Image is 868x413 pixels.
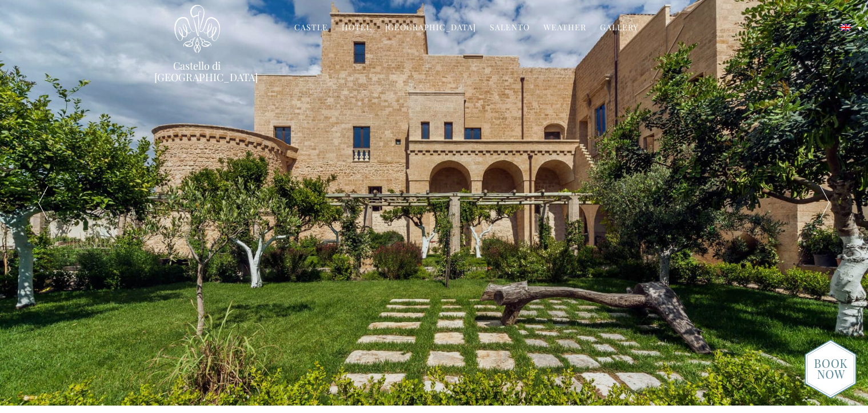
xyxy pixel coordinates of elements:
a: Gallery [600,22,638,35]
a: Castello di [GEOGRAPHIC_DATA] [154,60,240,83]
img: English [841,24,851,31]
img: Castello di Ugento [174,5,220,53]
a: [GEOGRAPHIC_DATA] [385,22,476,35]
img: new-booknow.png [805,339,857,399]
a: Weather [543,22,586,35]
a: Hotel [342,22,371,35]
a: Castle [294,22,328,35]
a: Salento [490,22,530,35]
